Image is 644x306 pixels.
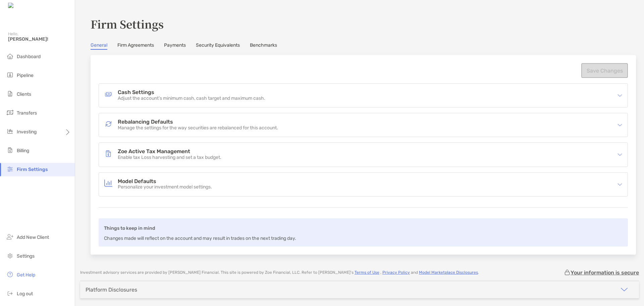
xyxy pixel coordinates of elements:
div: icon arrowRebalancing DefaultsRebalancing DefaultsManage the settings for the way securities are ... [99,113,628,137]
img: get-help icon [6,270,14,278]
img: Model Defaults [104,179,112,187]
a: Model Marketplace Disclosures [419,270,478,275]
span: Firm Settings [17,167,48,172]
a: General [91,42,107,50]
p: Adjust the account’s minimum cash, cash target and maximum cash. [118,96,265,101]
h4: Cash Settings [118,90,265,95]
b: Things to keep in mind [104,225,155,231]
p: Changes made will reflect on the account and may result in trades on the next trading day. [104,234,296,243]
div: icon arrowCash SettingsCash SettingsAdjust the account’s minimum cash, cash target and maximum cash. [99,84,628,107]
h4: Model Defaults [118,179,212,184]
img: icon arrow [618,123,622,127]
span: Dashboard [17,54,41,59]
img: icon arrow [618,182,622,187]
img: Cash Settings [104,90,112,98]
img: icon arrow [620,286,628,294]
span: Transfers [17,110,37,116]
img: investing icon [6,127,14,135]
p: Manage the settings for the way securities are rebalanced for this account. [118,125,278,131]
img: transfers icon [6,108,14,117]
span: Pipeline [17,73,34,78]
span: Add New Client [17,234,49,240]
span: Investing [17,129,37,135]
h4: Rebalancing Defaults [118,119,278,125]
p: Your information is secure [571,269,639,276]
span: [PERSON_NAME]! [8,36,71,42]
span: Settings [17,253,35,259]
img: logout icon [6,289,14,297]
div: icon arrowZoe Active Tax ManagementZoe Active Tax ManagementEnable tax Loss harvesting and set a ... [99,143,628,166]
img: Zoe Logo [8,3,37,9]
span: Billing [17,148,29,154]
img: icon arrow [618,152,622,157]
p: Personalize your investment model settings. [118,184,212,190]
img: settings icon [6,252,14,260]
img: clients icon [6,90,14,98]
p: Enable tax Loss harvesting and set a tax budget. [118,155,221,161]
img: dashboard icon [6,52,14,60]
p: Investment advisory services are provided by [PERSON_NAME] Financial . This site is powered by Zo... [80,270,479,275]
div: icon arrowModel DefaultsModel DefaultsPersonalize your investment model settings. [99,173,628,196]
a: Terms of Use [355,270,379,275]
img: pipeline icon [6,71,14,79]
a: Benchmarks [250,42,277,50]
a: Firm Agreements [117,42,154,50]
h3: Firm Settings [91,16,636,32]
h4: Zoe Active Tax Management [118,149,221,155]
a: Privacy Policy [382,270,410,275]
span: Clients [17,91,31,97]
a: Security Equivalents [196,42,240,50]
img: add_new_client icon [6,233,14,241]
img: icon arrow [618,93,622,98]
span: Log out [17,291,33,297]
div: Platform Disclosures [86,287,137,293]
img: billing icon [6,146,14,154]
img: Zoe Active Tax Management [104,149,112,158]
img: firm-settings icon [6,165,14,173]
img: Rebalancing Defaults [104,120,112,128]
span: Get Help [17,272,35,278]
a: Payments [164,42,186,50]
